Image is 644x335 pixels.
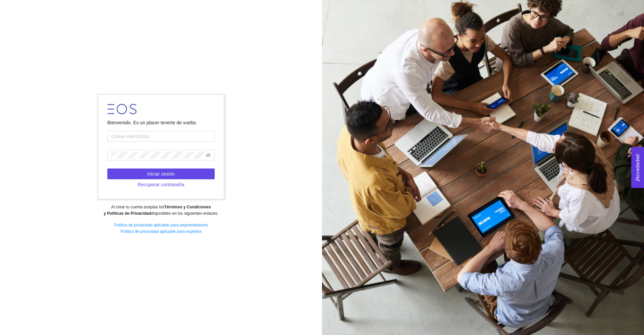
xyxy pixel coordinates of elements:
input: Correo electrónico [107,131,215,142]
button: Iniciar sesión [107,169,215,179]
div: Bienvenido. Es un placer tenerte de vuelta. [107,119,215,126]
a: Recuperar contraseña [107,182,215,187]
button: Open Feedback Widget [631,147,644,188]
img: LOGO [107,104,137,114]
button: Recuperar contraseña [107,179,215,190]
a: Política de privacidad aplicable para emprendedores [114,223,208,227]
a: Política de privacidad aplicable para expertos [120,229,201,234]
span: Iniciar sesión [147,170,175,178]
strong: Términos y Condiciones y Políticas de Privacidad [104,205,211,216]
span: Recuperar contraseña [138,181,184,188]
span: eye-invisible [206,153,211,157]
div: Al crear tu cuenta aceptas los disponibles en los siguientes enlaces: [4,204,317,217]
